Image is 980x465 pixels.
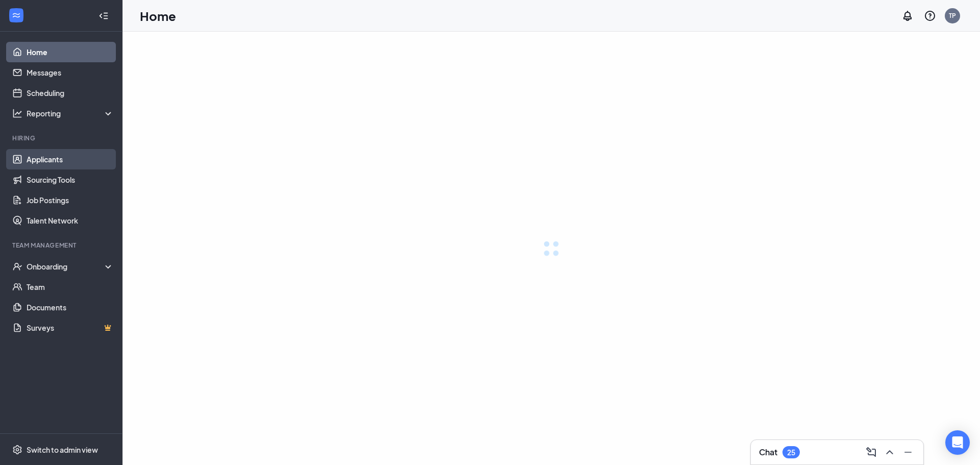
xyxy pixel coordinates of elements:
[99,11,109,21] svg: Collapse
[27,210,114,231] a: Talent Network
[924,10,936,22] svg: QuestionInfo
[759,447,777,458] h3: Chat
[27,261,114,272] div: Onboarding
[12,241,112,250] div: Team Management
[140,7,176,25] h1: Home
[949,11,956,20] div: TP
[899,444,915,460] button: Minimize
[901,10,914,22] svg: Notifications
[27,149,114,169] a: Applicants
[11,10,21,20] svg: WorkstreamLogo
[865,446,877,458] svg: ComposeMessage
[27,42,114,62] a: Home
[27,62,114,83] a: Messages
[27,83,114,103] a: Scheduling
[12,134,112,142] div: Hiring
[880,444,897,460] button: ChevronUp
[27,277,114,297] a: Team
[902,446,914,458] svg: Minimize
[27,169,114,190] a: Sourcing Tools
[12,445,22,455] svg: Settings
[945,430,970,455] div: Open Intercom Messenger
[27,297,114,317] a: Documents
[787,448,795,457] div: 25
[27,190,114,210] a: Job Postings
[12,261,22,272] svg: UserCheck
[27,445,98,455] div: Switch to admin view
[27,108,114,118] div: Reporting
[12,108,22,118] svg: Analysis
[27,317,114,338] a: SurveysCrown
[884,446,896,458] svg: ChevronUp
[862,444,878,460] button: ComposeMessage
